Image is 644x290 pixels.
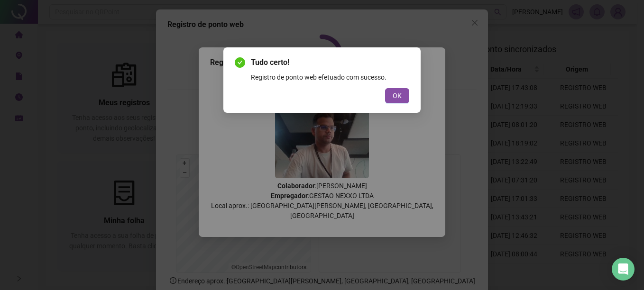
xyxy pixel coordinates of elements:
div: Open Intercom Messenger [612,258,635,281]
span: check-circle [235,57,245,68]
button: OK [385,88,409,103]
span: OK [393,91,402,101]
div: Registro de ponto web efetuado com sucesso. [251,72,409,82]
span: Tudo certo! [251,57,409,68]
